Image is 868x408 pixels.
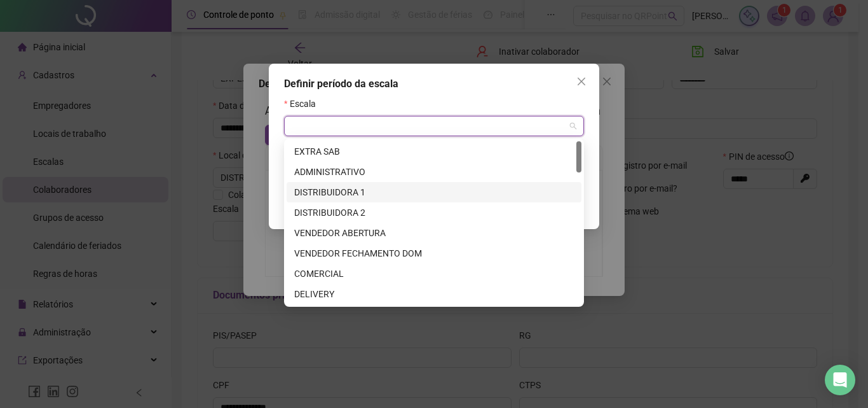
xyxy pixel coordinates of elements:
div: DISTRIBUIDORA 2 [287,202,581,223]
div: DISTRIBUIDORA 2 [294,206,574,220]
div: VENDEDOR FECHAMENTO DOM [294,246,574,260]
div: Open Intercom Messenger [825,365,855,395]
div: Definir período da escala [284,76,584,92]
div: ADMINISTRATIVO [287,162,581,182]
div: EXTRA SAB [287,141,581,162]
div: VENDEDOR ABERTURA [294,226,574,240]
span: close [576,76,587,87]
div: DELIVERY [294,287,574,301]
button: Close [571,71,592,92]
div: DISTRIBUIDORA 1 [294,185,574,199]
div: VENDEDOR FECHAMENTO DOM [287,243,581,264]
div: COMERCIAL [287,264,581,284]
div: VENDEDOR ABERTURA [287,223,581,243]
div: DISTRIBUIDORA 1 [287,182,581,202]
div: DELIVERY [287,284,581,304]
div: COMERCIAL [294,267,574,281]
label: Escala [284,97,324,111]
div: ADMINISTRATIVO [294,165,574,179]
div: EXTRA SAB [294,144,574,158]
